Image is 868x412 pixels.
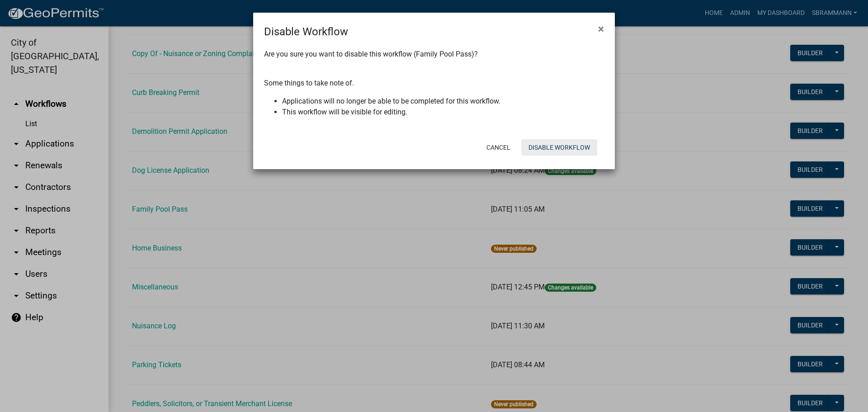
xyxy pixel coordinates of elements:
[479,139,518,156] button: Cancel
[264,49,604,60] p: Are you sure you want to disable this workflow (Family Pool Pass)?
[521,139,597,156] button: Disable Workflow
[598,23,604,35] span: ×
[264,24,348,40] h4: Disable Workflow
[591,16,611,42] button: Close
[282,96,604,107] li: Applications will no longer be able to be completed for this workflow.
[264,78,604,89] p: Some things to take note of.
[282,107,604,118] li: This workflow will be visible for editing.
